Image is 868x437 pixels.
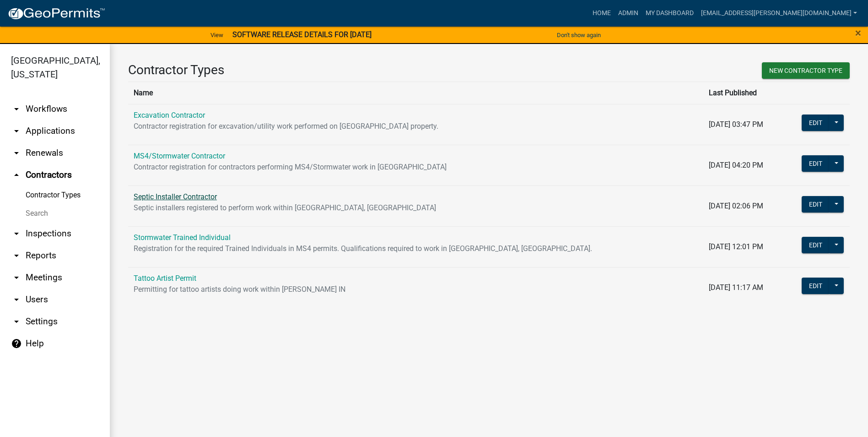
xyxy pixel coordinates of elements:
[11,228,22,239] i: arrow_drop_down
[615,5,642,22] a: Admin
[11,169,22,180] i: arrow_drop_up
[855,27,861,38] button: Close
[207,27,227,43] a: View
[134,111,205,120] a: Excavation Contractor
[128,82,703,104] th: Name
[589,5,615,22] a: Home
[11,104,22,115] i: arrow_drop_down
[11,272,22,283] i: arrow_drop_down
[134,152,225,160] a: MS4/Stormwater Contractor
[709,120,763,129] span: [DATE] 03:47 PM
[11,294,22,305] i: arrow_drop_down
[642,5,697,22] a: My Dashboard
[802,278,830,294] button: Edit
[134,284,698,295] p: Permitting for tattoo artists doing work within [PERSON_NAME] IN
[762,62,850,79] button: New Contractor Type
[11,250,22,261] i: arrow_drop_down
[134,233,231,242] a: Stormwater Trained Individual
[709,202,763,210] span: [DATE] 02:06 PM
[11,147,22,158] i: arrow_drop_down
[232,30,372,39] strong: SOFTWARE RELEASE DETAILS FOR [DATE]
[802,115,830,131] button: Edit
[11,316,22,327] i: arrow_drop_down
[134,162,698,173] p: Contractor registration for contractors performing MS4/Stormwater work in [GEOGRAPHIC_DATA]
[134,274,196,283] a: Tattoo Artist Permit
[802,196,830,213] button: Edit
[11,338,22,349] i: help
[709,283,763,292] span: [DATE] 11:17 AM
[709,161,763,169] span: [DATE] 04:20 PM
[553,27,604,43] button: Don't show again
[703,82,783,104] th: Last Published
[11,126,22,137] i: arrow_drop_down
[802,155,830,172] button: Edit
[134,192,217,201] a: Septic Installer Contractor
[128,62,482,78] h3: Contractor Types
[855,27,861,39] span: ×
[134,243,698,254] p: Registration for the required Trained Individuals in MS4 permits. Qualifications required to work...
[709,242,763,251] span: [DATE] 12:01 PM
[697,5,861,22] a: [EMAIL_ADDRESS][PERSON_NAME][DOMAIN_NAME]
[134,121,698,132] p: Contractor registration for excavation/utility work performed on [GEOGRAPHIC_DATA] property.
[802,237,830,253] button: Edit
[134,202,698,213] p: Septic installers registered to perform work within [GEOGRAPHIC_DATA], [GEOGRAPHIC_DATA]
